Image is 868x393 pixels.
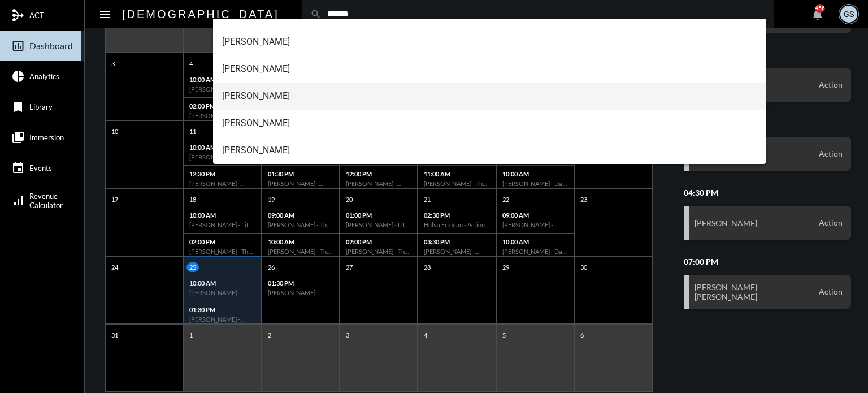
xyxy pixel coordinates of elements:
p: 10:00 AM [189,144,255,151]
span: Action [816,218,845,228]
p: 10:00 AM [189,279,255,287]
p: 5 [500,330,509,340]
h6: [PERSON_NAME] - Action [424,248,489,255]
p: 11 [186,127,199,136]
span: [PERSON_NAME] [222,110,757,137]
p: 19 [265,195,277,204]
p: 10:00 AM [502,170,568,178]
button: Toggle sidenav [94,3,116,25]
p: 10:00 AM [189,211,255,219]
div: GS [840,6,857,23]
h6: [PERSON_NAME] - Action [189,316,255,323]
p: 01:30 PM [268,279,333,287]
mat-icon: pie_chart [11,70,25,83]
p: 01:30 PM [268,170,333,178]
p: 27 [343,262,355,272]
p: 4 [421,330,430,340]
span: [PERSON_NAME] [222,28,757,55]
mat-icon: insert_chart_outlined [11,39,25,53]
h2: 01:30 PM [684,50,852,59]
h6: [PERSON_NAME] - Action [189,289,255,296]
mat-icon: collections_bookmark [11,131,25,144]
p: 23 [578,195,590,204]
h6: [PERSON_NAME] - Verification [189,85,255,93]
h6: [PERSON_NAME] - The Philosophy [424,180,489,187]
h2: [DEMOGRAPHIC_DATA] [122,5,279,23]
span: Library [29,102,53,111]
h6: [PERSON_NAME] - Retirement Doctrine I [189,180,255,187]
p: 10:00 AM [268,238,333,245]
mat-icon: mediation [11,8,25,22]
span: ACT [29,11,44,20]
span: [PERSON_NAME] [222,55,757,83]
p: 20 [343,195,355,204]
p: 01:30 PM [189,306,255,313]
h6: [PERSON_NAME] - The Philosophy [189,112,255,119]
span: Immersion [29,133,64,142]
p: 31 [108,330,121,340]
p: 12:30 PM [189,170,255,178]
mat-icon: Side nav toggle icon [98,8,112,21]
h6: [PERSON_NAME] - Philosophy I [268,180,333,187]
p: 12:00 PM [346,170,411,178]
p: 10:00 AM [189,76,255,83]
span: Action [816,80,845,90]
span: Action [816,287,845,297]
span: Events [29,163,52,172]
span: [PERSON_NAME] [222,137,757,164]
h6: [PERSON_NAME] - Life With [PERSON_NAME] [189,221,255,228]
h6: Hulya Ertogan - Action [424,221,489,228]
p: 10 [108,127,121,136]
mat-icon: signal_cellular_alt [11,194,25,208]
h6: [PERSON_NAME] - The Philosophy [189,248,255,255]
p: 30 [578,262,590,272]
span: Action [816,149,845,159]
mat-icon: event [11,161,25,175]
p: 22 [500,195,512,204]
h2: 04:30 PM [684,188,852,197]
p: 03:30 PM [424,238,489,245]
h6: [PERSON_NAME] - [PERSON_NAME] - Action [502,221,568,228]
h6: [PERSON_NAME] - Action [346,180,411,187]
p: 4 [186,59,196,68]
p: 29 [500,262,512,272]
p: 6 [578,330,587,340]
h6: [PERSON_NAME] - Review [189,153,255,161]
p: 02:00 PM [189,102,255,110]
h6: [PERSON_NAME] - Data Capturing [502,180,568,187]
p: 09:00 AM [268,211,333,219]
mat-icon: search [310,8,322,20]
h3: [PERSON_NAME] [695,218,757,228]
h3: [PERSON_NAME] [PERSON_NAME] [695,282,757,301]
p: 09:00 AM [502,211,568,219]
span: Revenue Calculator [29,192,63,210]
p: 18 [186,195,199,204]
h6: [PERSON_NAME] - Data Capturing [502,248,568,255]
span: Dashboard [29,41,73,51]
h6: [PERSON_NAME] - Life With [PERSON_NAME] [346,221,411,228]
p: 24 [108,262,121,272]
p: 2 [265,330,274,340]
p: 11:00 AM [424,170,489,178]
h6: [PERSON_NAME] - The Philosophy [268,221,333,228]
p: 1 [186,330,196,340]
p: 02:00 PM [346,238,411,245]
mat-icon: notifications [811,7,824,21]
p: 02:30 PM [424,211,489,219]
h6: [PERSON_NAME] - The Philosophy [346,248,411,255]
p: 3 [108,59,118,68]
span: Analytics [29,72,59,81]
p: 17 [108,195,121,204]
p: 21 [421,195,433,204]
p: 02:00 PM [189,238,255,245]
p: 28 [421,262,433,272]
p: 10:00 AM [502,238,568,245]
span: [PERSON_NAME] [222,83,757,110]
h6: [PERSON_NAME] - The Philosophy [268,248,333,255]
h6: [PERSON_NAME] - Investment [268,289,333,296]
p: 25 [186,262,199,272]
p: 3 [343,330,352,340]
p: 01:00 PM [346,211,411,219]
h2: 07:00 PM [684,257,852,266]
h2: 03:00 PM [684,119,852,128]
